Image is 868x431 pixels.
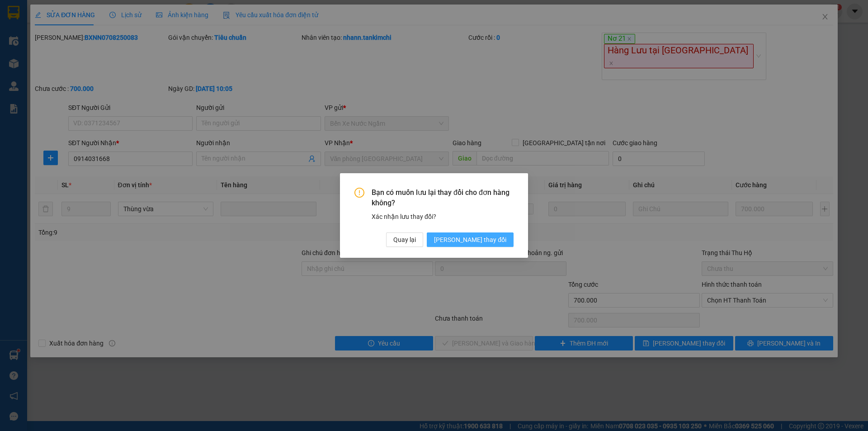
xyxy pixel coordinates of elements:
[427,232,514,247] button: [PERSON_NAME] thay đổi
[372,188,514,208] span: Bạn có muốn lưu lại thay đổi cho đơn hàng không?
[386,232,423,247] button: Quay lại
[354,188,364,198] span: exclamation-circle
[393,235,416,245] span: Quay lại
[434,235,506,245] span: [PERSON_NAME] thay đổi
[372,212,514,222] div: Xác nhận lưu thay đổi?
